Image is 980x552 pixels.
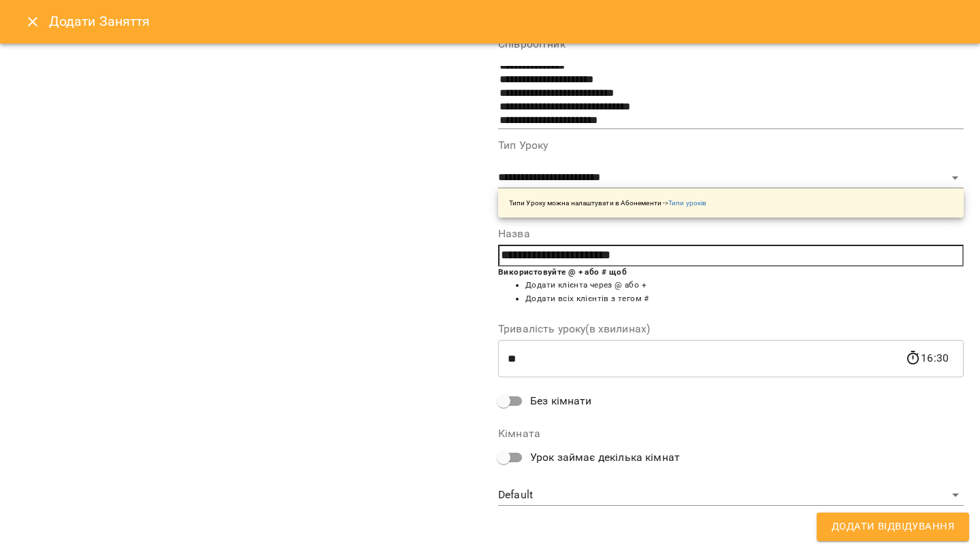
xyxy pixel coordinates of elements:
label: Тип Уроку [498,140,964,151]
b: Використовуйте @ + або # щоб [498,267,627,277]
label: Кімната [498,428,964,439]
div: Default [498,485,964,506]
button: Close [16,5,49,38]
span: Урок займає декілька кімнат [530,449,680,466]
label: Співробітник [498,39,964,50]
span: Додати Відвідування [832,518,954,536]
p: Типи Уроку можна налаштувати в Абонементи -> [509,198,706,208]
label: Назва [498,228,964,239]
button: Додати Відвідування [817,513,969,541]
label: Тривалість уроку(в хвилинах) [498,324,964,334]
a: Типи уроків [668,199,706,207]
li: Додати всіх клієнтів з тегом # [525,292,964,306]
h6: Додати Заняття [49,11,964,32]
li: Додати клієнта через @ або + [525,279,964,292]
span: Без кімнати [530,393,592,409]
